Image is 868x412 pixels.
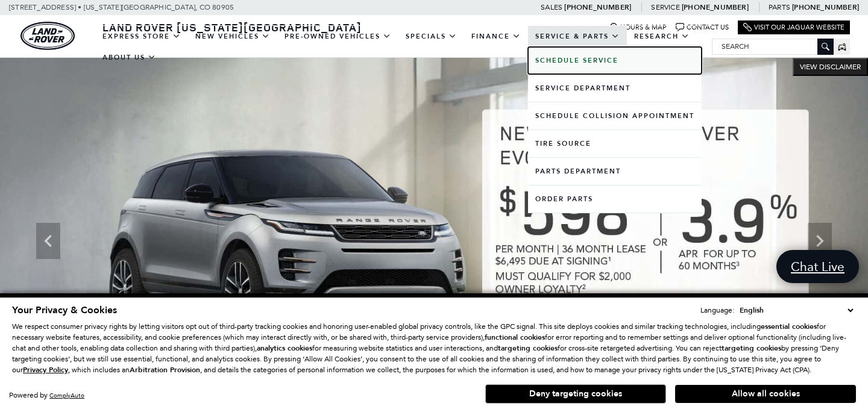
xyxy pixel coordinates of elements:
strong: functional cookies [485,332,545,342]
div: Powered by [9,392,84,399]
span: Land Rover [US_STATE][GEOGRAPHIC_DATA] [102,20,362,34]
strong: targeting cookies [498,343,558,353]
span: Chat Live [785,258,851,275]
a: Schedule Collision Appointment [528,102,702,130]
a: About Us [95,47,163,68]
a: Specials [398,26,464,47]
span: Parts [769,3,790,11]
strong: Arbitration Provision [130,365,200,375]
strong: essential cookies [761,322,817,331]
a: Parts Department [528,158,702,185]
div: Next [808,223,832,259]
div: Previous [36,223,60,259]
a: [PHONE_NUMBER] [682,2,749,12]
a: [STREET_ADDRESS] • [US_STATE][GEOGRAPHIC_DATA], CO 80905 [9,3,234,11]
b: Schedule Service [535,56,618,65]
a: Contact Us [676,23,729,32]
a: land-rover [20,22,75,50]
strong: analytics cookies [257,343,312,353]
a: Finance [464,26,528,47]
a: [PHONE_NUMBER] [564,2,631,12]
a: Schedule Service [528,47,702,74]
div: Language: [700,307,734,314]
button: Allow all cookies [675,385,856,403]
img: Land Rover [20,22,75,50]
span: Service [651,3,679,11]
select: Language Select [737,304,856,316]
p: We respect consumer privacy rights by letting visitors opt out of third-party tracking cookies an... [12,321,856,375]
a: Order Parts [528,186,702,213]
a: Service Department [528,75,702,102]
strong: targeting cookies [722,343,781,353]
span: Your Privacy & Cookies [12,304,117,317]
a: Pre-Owned Vehicles [277,26,398,47]
input: Search [712,39,833,54]
a: Land Rover [US_STATE][GEOGRAPHIC_DATA] [95,20,369,34]
button: VIEW DISCLAIMER [793,58,868,76]
a: Tire Source [528,130,702,157]
button: Deny targeting cookies [485,384,666,404]
a: ComplyAuto [49,392,84,399]
a: Chat Live [776,250,859,283]
a: Research [627,26,697,47]
a: New Vehicles [188,26,277,47]
a: Hours & Map [609,23,667,32]
u: Privacy Policy [23,365,68,375]
a: Service & Parts [528,26,627,47]
nav: Main Navigation [95,26,712,68]
span: Sales [541,3,562,11]
span: VIEW DISCLAIMER [800,62,861,72]
a: [PHONE_NUMBER] [792,2,859,12]
a: EXPRESS STORE [95,26,188,47]
a: Visit Our Jaguar Website [743,23,844,32]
